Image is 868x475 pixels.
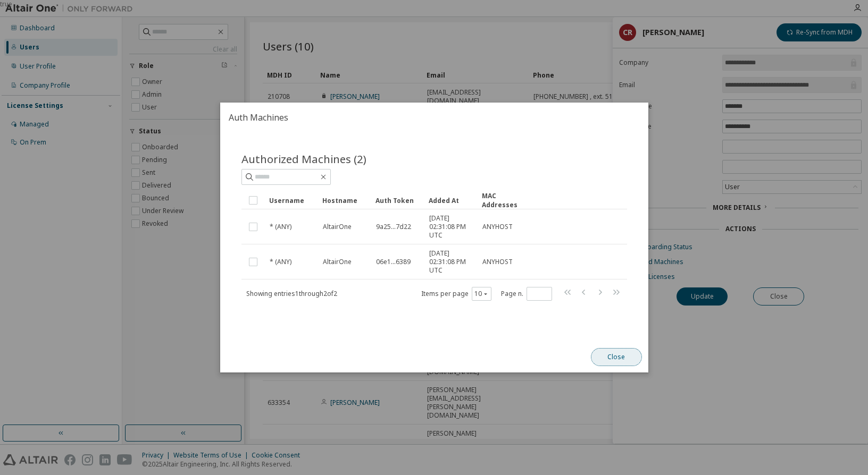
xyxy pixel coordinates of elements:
[482,191,527,209] div: MAC Addresses
[429,214,473,240] span: [DATE] 02:31:08 PM UTC
[375,192,420,209] div: Auth Token
[429,249,473,275] span: [DATE] 02:31:08 PM UTC
[269,192,314,209] div: Username
[474,290,488,298] button: 10
[241,151,366,166] span: Authorized Machines (2)
[270,258,291,266] span: * (ANY)
[590,348,641,366] button: Close
[246,289,337,298] span: Showing entries 1 through 2 of 2
[421,287,491,301] span: Items per page
[376,223,411,231] span: 9a25...7d22
[323,258,352,266] span: AltairOne
[500,287,552,301] span: Page n.
[429,192,473,209] div: Added At
[323,223,352,231] span: AltairOne
[482,258,513,266] span: ANYHOST
[482,223,513,231] span: ANYHOST
[220,103,648,132] h2: Auth Machines
[270,223,291,231] span: * (ANY)
[376,258,411,266] span: 06e1...6389
[322,192,367,209] div: Hostname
